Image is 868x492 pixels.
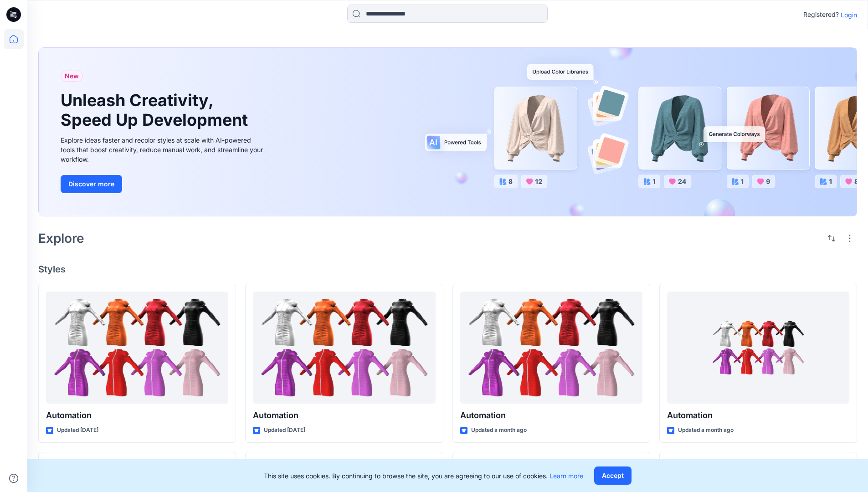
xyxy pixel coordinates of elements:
p: Updated [DATE] [264,425,305,435]
p: Automation [253,409,435,422]
p: Automation [667,409,849,422]
h2: Explore [38,231,84,246]
p: Registered? [803,9,839,20]
p: Updated a month ago [678,425,734,435]
button: Accept [594,466,632,485]
a: Learn more [550,472,583,480]
p: This site uses cookies. By continuing to browse the site, you are agreeing to our use of cookies. [264,471,583,481]
a: Automation [253,292,435,404]
span: New [65,71,79,82]
h4: Styles [38,264,857,275]
p: Automation [460,409,642,422]
p: Login [841,10,857,20]
button: Discover more [61,175,122,193]
p: Automation [46,409,228,422]
a: Automation [667,292,849,404]
a: Discover more [61,175,266,193]
p: Updated a month ago [471,425,527,435]
div: Explore ideas faster and recolor styles at scale with AI-powered tools that boost creativity, red... [61,135,266,164]
p: Updated [DATE] [57,425,98,435]
a: Automation [46,292,228,404]
h1: Unleash Creativity, Speed Up Development [61,91,252,130]
a: Automation [460,292,642,404]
